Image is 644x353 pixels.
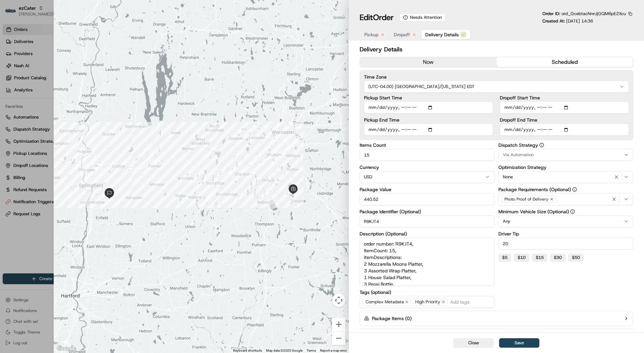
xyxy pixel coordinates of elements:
label: Currency [360,165,494,170]
a: Terms [307,349,316,352]
button: Via Automation [498,149,633,161]
button: See all [104,86,122,94]
a: 💻API Documentation [54,147,110,159]
label: Package Requirements (Optional) [498,187,633,192]
button: now [360,57,496,67]
label: Pickup End Time [364,118,493,122]
div: Past conversations [7,87,43,92]
button: Save [499,338,539,348]
label: Dropoff End Time [500,118,629,122]
label: Driver Tip [498,231,633,236]
button: Zoom out [332,332,345,345]
span: Order [373,12,394,23]
label: Optimization Strategy [498,165,633,170]
span: • [42,122,45,127]
button: Close [453,338,494,348]
div: Start new chat [30,64,110,71]
button: Photo Proof of Delivery [498,193,633,205]
button: Start new chat [114,66,122,74]
div: 💻 [57,150,62,156]
label: Package Items ( 0 ) [372,315,412,322]
a: Powered byPylon [47,166,81,171]
a: Open this area in Google Maps (opens a new window) [55,344,77,353]
h2: Delivery Details [360,45,633,54]
button: Package Requirements (Optional) [572,187,577,192]
span: Via Automation [503,152,534,158]
div: 📗 [7,150,12,156]
span: Photo Proof of Delivery [504,196,548,202]
label: Package Identifier (Optional) [360,209,494,214]
p: Welcome 👋 [7,27,122,37]
button: $30 [550,254,566,262]
span: [DATE] [46,122,60,127]
button: Minimum Vehicle Size (Optional) [570,209,575,214]
a: Report a map error [320,349,347,352]
button: scheduled [496,57,633,67]
button: $50 [568,254,584,262]
img: Nash [7,6,20,20]
input: Enter package identifier [360,215,494,227]
label: Dispatch Strategy [498,143,633,147]
span: Delivery Details [425,31,459,38]
input: Clear [17,43,111,50]
label: Package Value [360,187,494,192]
span: Complex Metadata [363,298,411,306]
span: Pylon [67,166,81,171]
span: ord_GcebtacNnnJjGQM6pE2Xcu [561,11,626,16]
span: Knowledge Base [13,150,51,157]
div: We're available if you need us! [30,71,92,76]
input: Enter items count [360,149,494,161]
button: Zoom in [332,318,345,331]
textarea: order number: R9KJT4, ItemCount: 15, itemDescriptions: 2 Mozzarella Moons Platter, 3 Assorted Wra... [360,237,494,286]
p: Order ID: [542,11,626,17]
input: Enter driver tip [498,237,633,250]
img: ezil cloma [7,116,17,126]
span: None [503,174,513,180]
label: Pickup Start Time [364,95,493,100]
span: Dropoff [394,31,410,38]
img: 1736555255976-a54dd68f-1ca7-489b-9aae-adbdc363a1c4 [7,64,19,76]
a: 📗Knowledge Base [4,147,54,159]
p: Created At: [542,18,593,24]
h1: Edit [360,12,394,23]
img: nakirzaman [7,97,17,108]
label: Description (Optional) [360,231,494,236]
label: Dropoff Start Time [500,95,629,100]
span: API Documentation [63,150,108,157]
span: High Priority [412,298,447,306]
span: [DATE] 14:36 [566,18,593,24]
span: Map data ©2025 Google [266,349,303,352]
button: Map camera controls [332,294,345,307]
button: $10 [514,254,529,262]
button: Dispatch Strategy [539,143,544,147]
label: Minimum Vehicle Size (Optional) [498,209,633,214]
input: Add tags [449,298,491,306]
label: Items Count [360,143,494,147]
span: nakirzaman [21,104,44,109]
span: ezil cloma [21,122,41,127]
button: $15 [532,254,547,262]
input: Enter package value [360,193,494,205]
span: [DATE] [50,104,63,109]
span: • [46,104,48,109]
button: None [498,171,633,183]
label: Tags (optional) [360,290,494,295]
button: $5 [498,254,511,262]
label: Time Zone [364,75,629,79]
img: 4037041995827_4c49e92c6e3ed2e3ec13_72.png [14,64,26,76]
div: Needs Attention [399,13,445,21]
button: Keyboard shortcuts [233,348,262,353]
img: Google [55,344,77,353]
button: Package Items (0) [360,311,633,326]
span: Pickup [364,31,378,38]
